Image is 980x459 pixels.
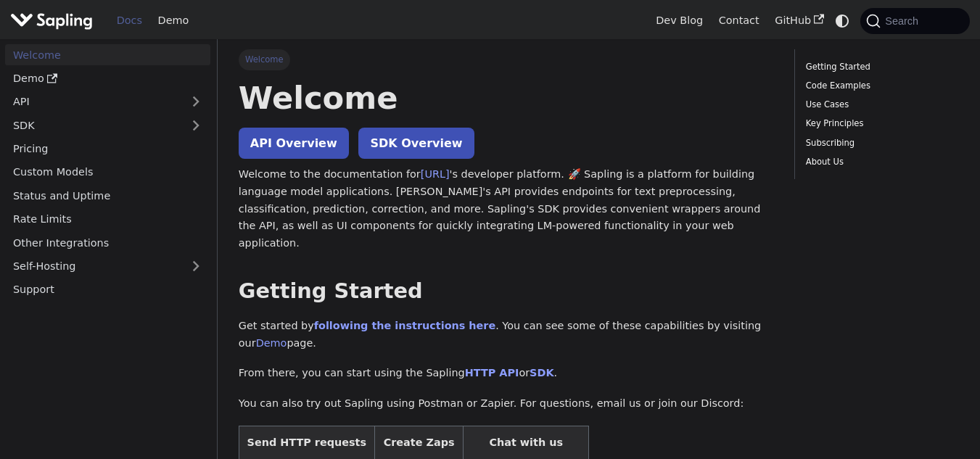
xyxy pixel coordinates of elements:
a: Key Principles [806,117,954,131]
a: Support [5,279,210,300]
a: Rate Limits [5,209,210,230]
a: Other Integrations [5,232,210,253]
a: About Us [806,155,954,169]
nav: Breadcrumbs [239,49,774,70]
a: following the instructions here [314,320,495,331]
a: Use Cases [806,98,954,112]
a: Getting Started [806,60,954,74]
button: Switch between dark and light mode (currently system mode) [832,10,853,31]
a: Docs [109,9,150,32]
a: SDK Overview [358,128,474,159]
a: Self-Hosting [5,256,210,277]
img: Sapling.ai [10,10,93,31]
a: Code Examples [806,79,954,93]
a: SDK [530,367,553,379]
a: Pricing [5,138,210,160]
a: Demo [150,9,197,32]
a: Subscribing [806,136,954,150]
p: Get started by . You can see some of these capabilities by visiting our page. [239,318,774,352]
h1: Welcome [239,78,774,117]
a: Dev Blog [648,9,710,32]
p: You can also try out Sapling using Postman or Zapier. For questions, email us or join our Discord: [239,395,774,413]
span: Welcome [239,49,290,70]
p: From there, you can start using the Sapling or . [239,365,774,382]
a: Sapling.aiSapling.ai [10,10,98,31]
h2: Getting Started [239,278,774,305]
span: Search [881,15,927,27]
a: API Overview [239,128,349,159]
a: Custom Models [5,162,210,183]
button: Expand sidebar category 'SDK' [181,115,210,136]
a: Status and Uptime [5,185,210,206]
a: Welcome [5,44,210,65]
a: [URL] [421,168,450,180]
a: Demo [256,337,287,349]
p: Welcome to the documentation for 's developer platform. 🚀 Sapling is a platform for building lang... [239,166,774,252]
a: Contact [711,9,767,32]
button: Search (Command+K) [860,8,969,34]
a: API [5,91,181,112]
a: GitHub [767,9,831,32]
a: Demo [5,68,210,89]
button: Expand sidebar category 'API' [181,91,210,112]
a: HTTP API [465,367,519,379]
a: SDK [5,115,181,136]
